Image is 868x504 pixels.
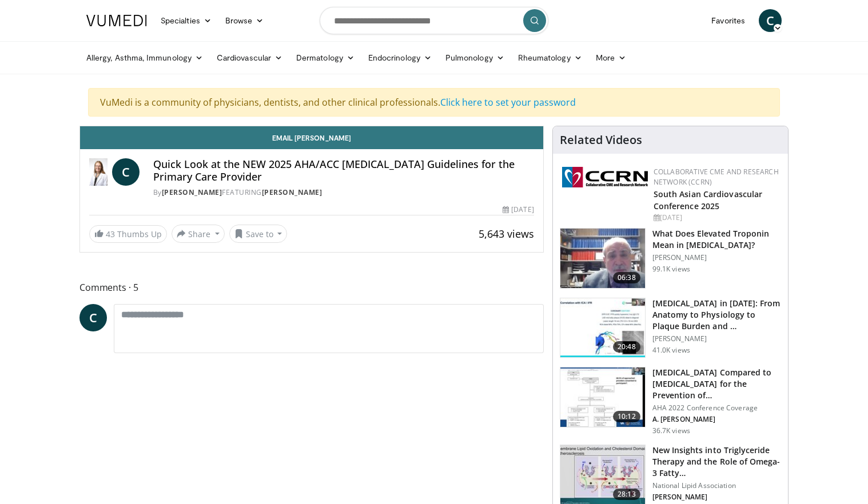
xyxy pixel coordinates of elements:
a: Pulmonology [439,46,511,69]
a: Dermatology [289,46,361,69]
span: 20:48 [613,341,640,353]
a: C [759,9,782,32]
a: Favorites [704,9,752,32]
span: 28:13 [613,489,640,500]
a: 20:48 [MEDICAL_DATA] in [DATE]: From Anatomy to Physiology to Plaque Burden and … [PERSON_NAME] 4... [560,298,781,358]
img: 823da73b-7a00-425d-bb7f-45c8b03b10c3.150x105_q85_crop-smart_upscale.jpg [560,298,645,358]
a: [PERSON_NAME] [262,187,322,197]
a: [PERSON_NAME] [162,187,222,197]
p: 41.0K views [652,346,690,355]
a: C [79,304,107,331]
p: AHA 2022 Conference Coverage [652,403,781,413]
a: Endocrinology [361,46,439,69]
img: 98daf78a-1d22-4ebe-927e-10afe95ffd94.150x105_q85_crop-smart_upscale.jpg [560,229,645,288]
p: [PERSON_NAME] [652,334,781,343]
h4: Related Videos [560,133,642,147]
p: National Lipid Association [652,481,781,490]
span: 43 [106,229,115,239]
h3: [MEDICAL_DATA] Compared to [MEDICAL_DATA] for the Prevention of… [652,367,781,401]
button: Save to [229,225,288,243]
a: More [589,46,633,69]
a: South Asian Cardiovascular Conference 2025 [654,189,763,211]
div: By FEATURING [153,187,534,198]
div: VuMedi is a community of physicians, dentists, and other clinical professionals. [88,88,780,117]
input: Search topics, interventions [320,7,548,34]
span: 06:38 [613,272,640,283]
a: Rheumatology [511,46,589,69]
a: Cardiovascular [210,46,289,69]
a: Click here to set your password [440,96,576,109]
span: 5,643 views [479,227,534,241]
h3: [MEDICAL_DATA] in [DATE]: From Anatomy to Physiology to Plaque Burden and … [652,298,781,332]
div: [DATE] [503,205,533,215]
h3: What Does Elevated Troponin Mean in [MEDICAL_DATA]? [652,228,781,251]
a: C [112,158,140,186]
div: [DATE] [654,213,779,223]
span: 10:12 [613,411,640,422]
p: [PERSON_NAME] [652,493,781,502]
a: Browse [218,9,271,32]
img: 7c0f9b53-1609-4588-8498-7cac8464d722.150x105_q85_crop-smart_upscale.jpg [560,367,645,427]
a: Allergy, Asthma, Immunology [79,46,210,69]
h4: Quick Look at the NEW 2025 AHA/ACC [MEDICAL_DATA] Guidelines for the Primary Care Provider [153,158,534,183]
a: Collaborative CME and Research Network (CCRN) [654,167,779,187]
a: Email [PERSON_NAME] [80,126,543,149]
h3: New Insights into Triglyceride Therapy and the Role of Omega-3 Fatty… [652,445,781,479]
button: Share [172,225,225,243]
p: 99.1K views [652,265,690,274]
img: a04ee3ba-8487-4636-b0fb-5e8d268f3737.png.150x105_q85_autocrop_double_scale_upscale_version-0.2.png [562,167,648,187]
a: 10:12 [MEDICAL_DATA] Compared to [MEDICAL_DATA] for the Prevention of… AHA 2022 Conference Covera... [560,367,781,435]
p: 36.7K views [652,426,690,435]
span: Comments 5 [79,280,544,295]
p: A. [PERSON_NAME] [652,415,781,424]
img: Dr. Catherine P. Benziger [89,158,107,186]
img: VuMedi Logo [86,15,147,26]
a: 43 Thumbs Up [89,225,167,243]
a: 06:38 What Does Elevated Troponin Mean in [MEDICAL_DATA]? [PERSON_NAME] 99.1K views [560,228,781,289]
a: Specialties [154,9,218,32]
p: [PERSON_NAME] [652,253,781,262]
